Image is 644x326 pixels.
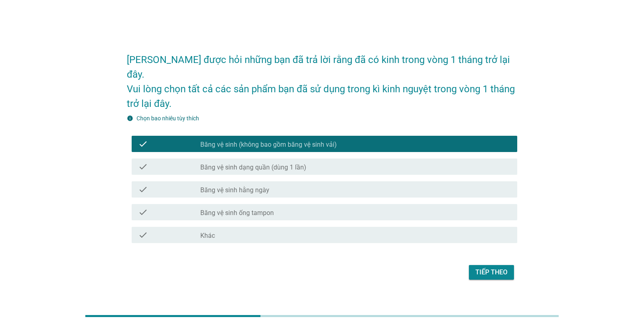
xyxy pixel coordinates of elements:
i: check [138,230,148,240]
h2: [PERSON_NAME] được hỏi những bạn đã trả lời rằng đã có kinh trong vòng 1 tháng trở lại đây. Vui l... [127,44,517,111]
label: Băng vệ sinh ống tampon [200,209,274,217]
label: Chọn bao nhiêu tùy thích [137,115,199,122]
label: Khác [200,232,215,240]
i: info [127,115,133,122]
div: Tiếp theo [475,267,507,277]
i: check [138,185,148,194]
button: Tiếp theo [469,265,514,280]
label: Băng vệ sinh dạng quần (dùng 1 lần) [200,163,306,172]
label: Băng vệ sinh (không bao gồm băng vệ sinh vải) [200,141,337,149]
i: check [138,207,148,217]
i: check [138,139,148,149]
i: check [138,162,148,172]
label: Băng vệ sinh hằng ngày [200,186,269,194]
